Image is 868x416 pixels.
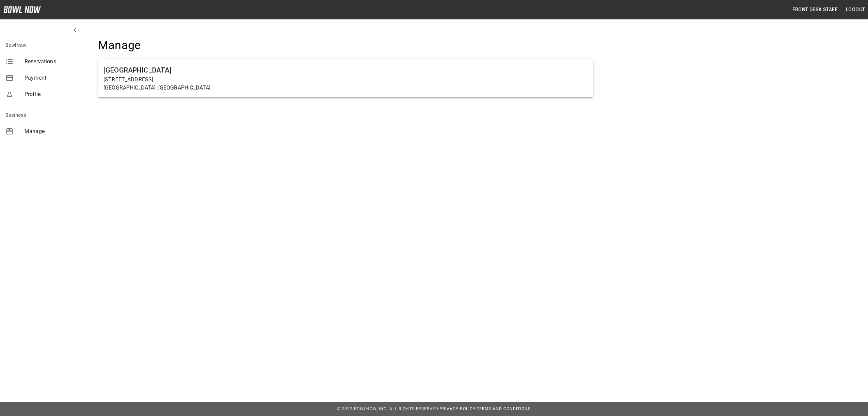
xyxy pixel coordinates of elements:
[25,127,76,135] span: Manage
[103,76,588,84] p: [STREET_ADDRESS]
[439,406,476,411] a: Privacy Policy
[98,38,593,52] h4: Manage
[843,3,868,16] button: Logout
[25,58,76,66] span: Reservations
[103,84,588,92] p: [GEOGRAPHIC_DATA], [GEOGRAPHIC_DATA]
[25,90,76,98] span: Profile
[25,74,76,82] span: Payment
[337,406,439,411] span: © 2022 BowlNow, Inc. All Rights Reserved.
[790,3,840,16] button: Front Desk Staff
[103,65,588,76] h6: [GEOGRAPHIC_DATA]
[477,406,531,411] a: Terms and Conditions
[3,6,41,13] img: logo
